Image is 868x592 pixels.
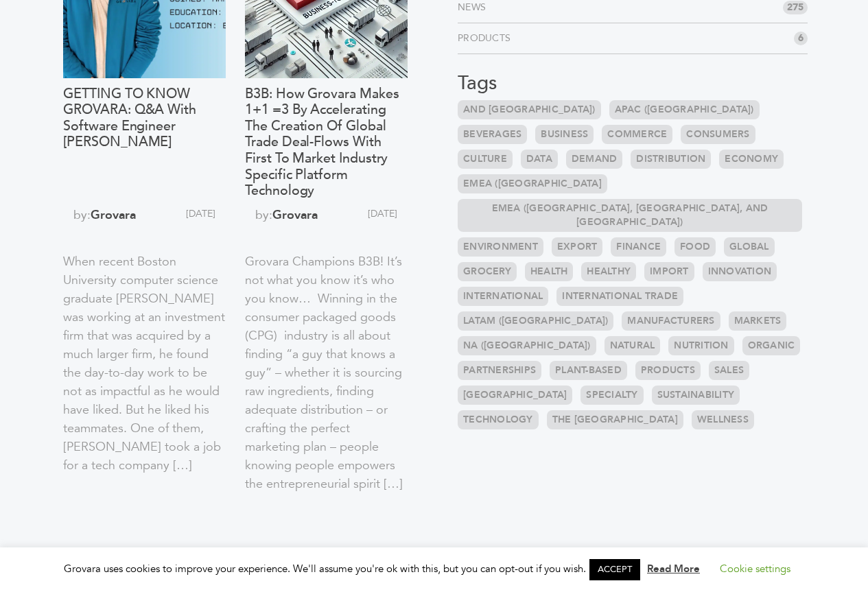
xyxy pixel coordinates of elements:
span: 275 [783,1,808,14]
a: [GEOGRAPHIC_DATA] [458,386,572,405]
a: Environment [458,237,543,257]
a: Products [458,32,516,45]
a: the [GEOGRAPHIC_DATA] [547,410,683,429]
p: When recent Boston University computer science graduate [PERSON_NAME] was working at an investmen... [63,253,226,531]
a: EMEA ([GEOGRAPHIC_DATA], [GEOGRAPHIC_DATA], and [GEOGRAPHIC_DATA]) [458,199,802,232]
a: Export [552,237,603,257]
a: Economy [719,150,784,169]
a: Data [521,150,558,169]
a: Grovara [272,206,318,223]
a: LATAM ([GEOGRAPHIC_DATA]) [458,311,613,331]
a: Finance [611,237,666,257]
a: Partnerships [458,361,541,380]
a: Import [644,262,694,281]
a: Healthy [581,262,636,281]
a: Plant-based [550,361,627,380]
a: Innovation [703,262,777,281]
a: EMEA ([GEOGRAPHIC_DATA] [458,174,607,193]
span: by: [245,206,328,242]
a: Wellness [692,410,754,429]
h3: Tags [458,72,808,95]
a: International Trade [556,287,683,306]
a: Read More [647,562,700,576]
a: Consumers [681,125,755,144]
a: Cookie settings [720,562,790,576]
a: Global [724,237,775,257]
a: Manufacturers [622,311,720,331]
a: Culture [458,150,513,169]
span: [DATE] [146,206,226,242]
a: Business [535,125,594,144]
span: [DATE] [328,206,408,242]
a: International [458,287,548,306]
a: Nutrition [668,336,734,355]
a: NA ([GEOGRAPHIC_DATA]) [458,336,596,355]
a: Grocery [458,262,517,281]
a: Organic [742,336,801,355]
a: and [GEOGRAPHIC_DATA]) [458,100,601,119]
a: GETTING TO KNOW GROVARA: Q&A With Software Engineer [PERSON_NAME] [63,86,226,200]
p: Grovara Champions B3B! It’s not what you know it’s who you know… Winning in the consumer packaged... [245,253,408,531]
a: Markets [729,311,787,331]
a: Sustainability [652,386,740,405]
span: Grovara uses cookies to improve your experience. We'll assume you're ok with this, but you can op... [64,562,804,576]
a: Commerce [602,125,672,144]
a: Health [525,262,574,281]
a: B3B: How Grovara Makes 1+1 =3 By Accelerating The Creation Of Global Trade Deal-Flows With First ... [245,86,408,200]
a: Technology [458,410,539,429]
a: Beverages [458,125,527,144]
a: APAC ([GEOGRAPHIC_DATA]) [609,100,760,119]
a: Natural [605,336,661,355]
a: Distribution [631,150,711,169]
a: Sales [709,361,749,380]
a: Specialty [580,386,643,405]
span: 6 [794,32,808,45]
a: Food [675,237,716,257]
a: Demand [566,150,623,169]
span: by: [63,206,146,242]
a: ACCEPT [589,559,640,580]
a: Products [635,361,701,380]
a: News [458,1,491,14]
a: Grovara [91,206,136,223]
